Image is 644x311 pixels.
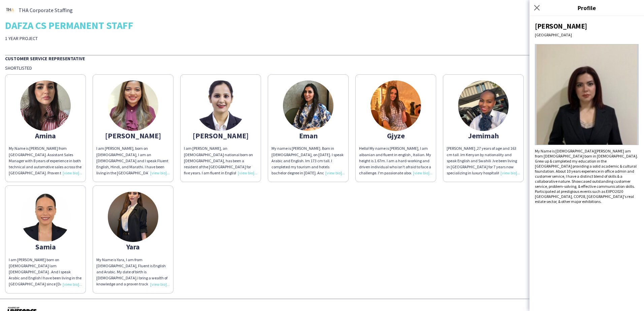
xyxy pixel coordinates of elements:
img: thumb-68495959da19c.jpg [108,80,158,131]
div: [PERSON_NAME] ,27 years of age and 163 cm tall .Im Kenyan by nationality and speak English and Sw... [447,145,520,176]
div: I am [PERSON_NAME], born on [DEMOGRAPHIC_DATA], I am an [DEMOGRAPHIC_DATA] and I speak Fluent Eng... [96,145,170,176]
div: Amina [9,133,82,139]
div: Yara [96,244,170,250]
div: Samia [9,244,82,250]
h3: Profile [529,3,644,12]
div: 1 YEAR PROJECT [5,35,227,41]
div: [PERSON_NAME] [535,22,639,31]
div: Customer Service Representative [5,55,639,62]
div: DAFZA CS PERMANENT STAFF [5,20,639,30]
div: [PERSON_NAME] [96,133,170,139]
img: thumb-686c3040bf273.jpeg [20,80,71,131]
img: thumb-60dac1226b434.jpg [20,192,71,242]
div: My Name is [DEMOGRAPHIC_DATA][PERSON_NAME] am from [DEMOGRAPHIC_DATA] born in [DEMOGRAPHIC_DATA].... [535,148,639,204]
div: [PERSON_NAME] [184,133,257,139]
div: Jemimah [447,133,520,139]
img: Crew avatar or photo [535,44,639,145]
img: thumb-56c0cba9-df88-4f5c-8e70-3cc9fc46f724.jpg [5,5,15,15]
div: [GEOGRAPHIC_DATA] [535,32,639,37]
img: thumb-67cb39ab4e2a1.jpg [195,80,246,131]
div: My Name is [PERSON_NAME] from [GEOGRAPHIC_DATA]. Assistant Sales Manager with 8 years of experien... [9,145,82,176]
div: Hello! My name is [PERSON_NAME], I am albanian and fluent in english , Italian. My height is 1.67... [359,145,432,176]
img: thumb-6161cbc442818.jpeg [283,80,333,131]
div: My name is [PERSON_NAME]. Born in [DEMOGRAPHIC_DATA], on [DATE]. I speak Arabic and English. Im 1... [271,145,345,176]
img: thumb-be82b6d3-def3-4510-a550-52d42e17dceb.jpg [371,80,421,131]
div: Eman [271,133,345,139]
div: My Name is Yara, I am from [DEMOGRAPHIC_DATA], Fluent is English and Arabic. My date of birth is ... [96,257,170,287]
div: I am [PERSON_NAME], an [DEMOGRAPHIC_DATA] national born on [DEMOGRAPHIC_DATA], has been a residen... [184,145,257,176]
div: Shortlisted [5,65,639,71]
img: thumb-65ddd7fa7e635.jpeg [108,192,158,242]
img: thumb-65a1615552891.jpeg [458,80,509,131]
div: Gjyze [359,133,432,139]
span: THA Corporate Staffing [19,7,73,13]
